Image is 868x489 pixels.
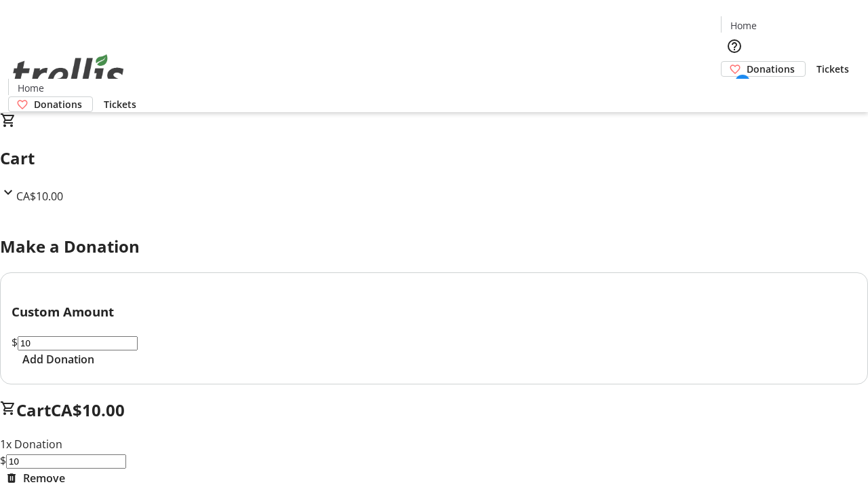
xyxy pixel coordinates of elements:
span: Remove [23,470,65,486]
button: Add Donation [12,351,105,367]
span: Home [730,18,757,33]
span: Tickets [816,62,849,76]
a: Donations [8,96,93,112]
a: Donations [721,61,806,77]
span: Donations [34,97,82,111]
span: Tickets [104,97,136,111]
span: CA$10.00 [16,189,63,204]
a: Home [9,81,52,95]
span: Add Donation [22,351,94,367]
h3: Custom Amount [12,302,856,321]
a: Tickets [806,62,860,76]
span: Home [18,81,44,95]
input: Donation Amount [18,336,138,350]
button: Cart [721,77,748,104]
input: Donation Amount [6,454,126,469]
button: Help [721,33,748,60]
a: Tickets [93,97,147,111]
span: $ [12,335,18,350]
span: Donations [747,62,795,76]
img: Orient E2E Organization jilktz4xHa's Logo [8,39,129,107]
a: Home [722,18,765,33]
span: CA$10.00 [51,399,125,421]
